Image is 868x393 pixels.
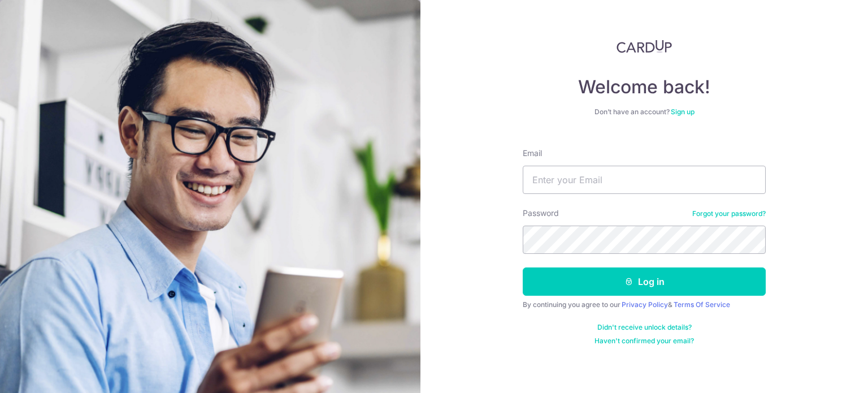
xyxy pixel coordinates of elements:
[617,40,672,53] img: CardUp Logo
[523,148,542,159] label: Email
[597,323,692,332] a: Didn't receive unlock details?
[671,107,695,116] a: Sign up
[523,166,766,194] input: Enter your Email
[523,300,766,309] div: By continuing you agree to our &
[594,336,694,346] a: Haven't confirmed your email?
[674,300,730,309] a: Terms Of Service
[523,107,766,116] div: Don’t have an account?
[523,76,766,98] h4: Welcome back!
[523,267,766,296] button: Log in
[622,300,668,309] a: Privacy Policy
[692,209,766,218] a: Forgot your password?
[523,208,559,219] label: Password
